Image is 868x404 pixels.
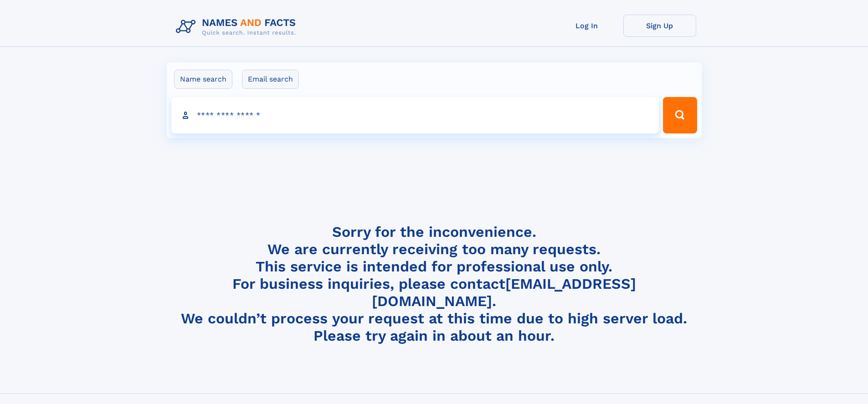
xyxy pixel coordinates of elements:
[242,70,299,89] label: Email search
[172,15,303,39] img: Logo Names and Facts
[550,15,623,37] a: Log In
[372,275,636,310] a: [EMAIL_ADDRESS][DOMAIN_NAME]
[171,97,659,133] input: search input
[174,70,232,89] label: Name search
[663,97,697,133] button: Search Button
[172,223,696,345] h4: Sorry for the inconvenience. We are currently receiving too many requests. This service is intend...
[623,15,696,37] a: Sign Up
